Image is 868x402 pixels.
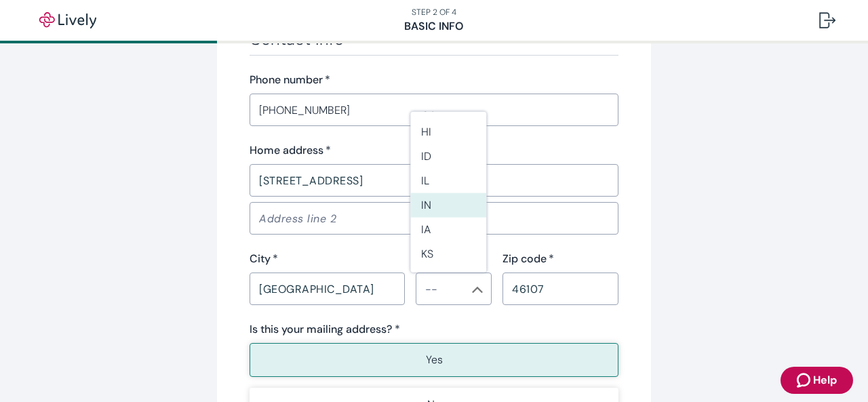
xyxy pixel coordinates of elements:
li: IA [410,217,486,241]
label: City [250,251,278,267]
svg: Zendesk support icon [797,372,813,388]
img: Lively [30,12,106,28]
li: HI [410,119,486,144]
input: -- [420,279,465,298]
input: Zip code [502,275,618,302]
li: IL [410,168,486,193]
button: Zendesk support iconHelp [781,367,853,394]
input: (555) 555-5555 [250,96,618,123]
button: Close [471,283,484,296]
li: ID [410,144,486,168]
label: Phone number [250,72,330,88]
input: City [250,275,405,302]
li: KS [410,241,486,266]
button: Log out [808,4,846,37]
label: Zip code [502,251,554,267]
input: Address line 2 [250,205,618,232]
label: Home address [250,142,331,159]
svg: Chevron icon [472,284,483,295]
input: Address line 1 [250,167,618,194]
span: Help [813,372,837,388]
button: Yes [250,343,618,377]
li: IN [410,193,486,217]
li: KY [410,266,486,290]
label: Is this your mailing address? * [250,321,400,338]
p: Yes [426,352,443,368]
